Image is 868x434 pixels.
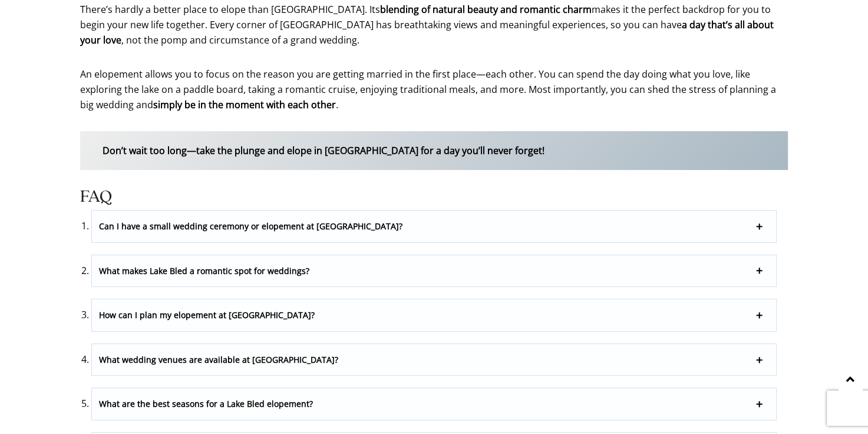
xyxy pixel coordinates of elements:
[92,344,775,376] p: What wedding venues are available at [GEOGRAPHIC_DATA]?
[153,98,336,111] strong: simply be in the moment with each other
[80,2,788,48] p: There’s hardly a better place to elope than [GEOGRAPHIC_DATA]. Its makes it the perfect backdrop ...
[380,3,592,16] strong: blending of natural beauty and romantic charm
[92,299,775,331] p: How can I plan my elopement at [GEOGRAPHIC_DATA]?
[92,211,775,242] p: Can I have a small wedding ceremony or elopement at [GEOGRAPHIC_DATA]?
[103,144,544,157] strong: Don’t wait too long—take the plunge and elope in [GEOGRAPHIC_DATA] for a day you’ll never forget!
[92,255,775,287] p: What makes Lake Bled a romantic spot for weddings?
[80,189,788,205] h2: FAQ
[80,66,788,112] p: An elopement allows you to focus on the reason you are getting married in the first place—each ot...
[92,388,775,420] p: What are the best seasons for a Lake Bled elopement?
